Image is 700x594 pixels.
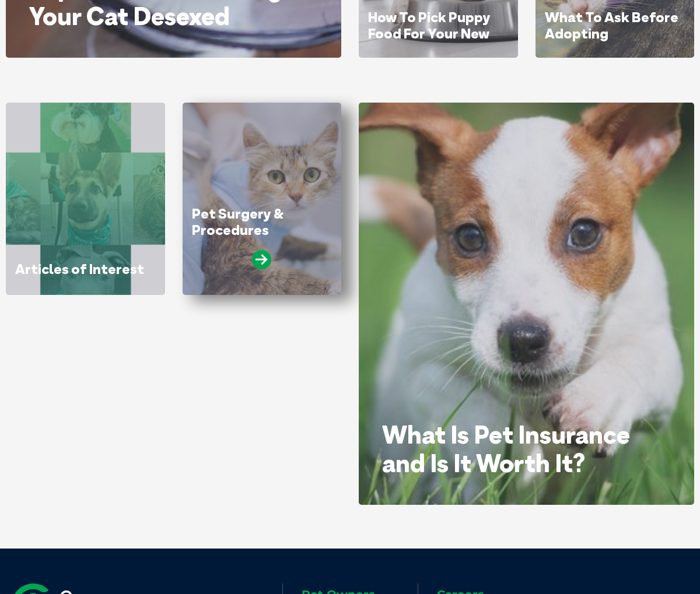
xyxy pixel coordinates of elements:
[368,8,491,58] a: How To Pick Puppy Food For Your New Puppy
[545,8,678,42] a: What To Ask Before Adopting
[192,205,283,238] a: Pet Surgery & Procedures
[15,260,144,277] a: Articles of Interest
[382,419,630,478] a: What Is Pet Insurance and Is It Worth It?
